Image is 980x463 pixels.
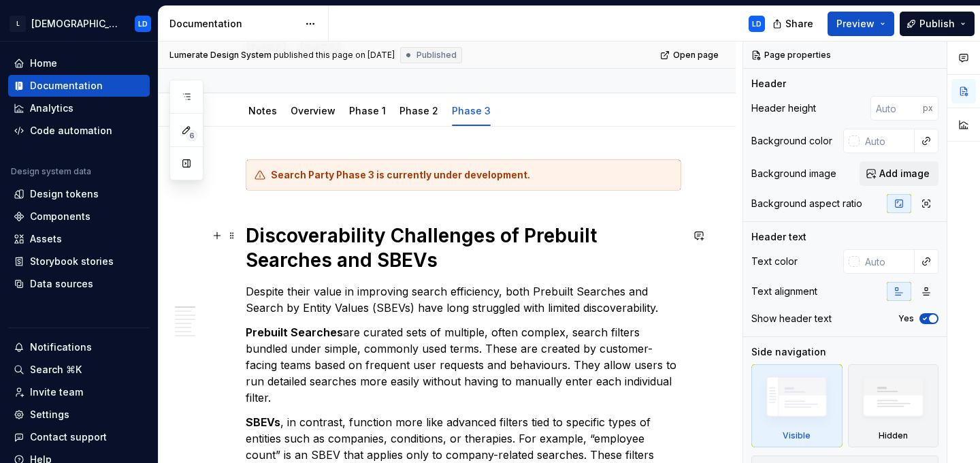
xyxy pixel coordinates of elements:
[30,232,62,246] div: Assets
[8,75,150,97] a: Documentation
[246,415,280,429] strong: SBEVs
[30,79,103,93] div: Documentation
[30,277,93,291] div: Data sources
[751,197,862,210] div: Background aspect ratio
[285,96,341,125] div: Overview
[919,17,955,31] span: Publish
[8,336,150,358] button: Notifications
[8,381,150,403] a: Invite team
[751,230,806,244] div: Header text
[416,50,457,61] span: Published
[8,228,150,250] a: Assets
[30,101,73,115] div: Analytics
[274,50,395,61] div: published this page on [DATE]
[169,50,272,61] span: Lumerate Design System
[246,223,681,272] h1: Discoverability Challenges of Prebuilt Searches and SBEVs
[452,105,491,116] a: Phase 3
[271,169,530,180] strong: Search Party Phase 3 is currently under development.
[8,183,150,205] a: Design tokens
[30,363,82,377] div: Search ⌘K
[673,50,719,61] span: Open page
[656,46,725,65] a: Open page
[246,283,681,316] p: Despite their value in improving search efficiency, both Prebuilt Searches and Search by Entity V...
[30,210,91,223] div: Components
[751,345,826,359] div: Side navigation
[8,426,150,448] button: Contact support
[836,17,875,31] span: Preview
[8,404,150,426] a: Settings
[8,273,150,295] a: Data sources
[30,408,69,421] div: Settings
[751,101,816,115] div: Header height
[860,161,938,186] button: Add image
[243,96,282,125] div: Notes
[751,285,817,298] div: Text alignment
[3,9,155,38] button: L[DEMOGRAPHIC_DATA]LD
[246,324,681,406] p: are curated sets of multiple, often complex, search filters bundled under simple, commonly used t...
[783,430,811,441] div: Visible
[30,430,107,444] div: Contact support
[446,96,496,125] div: Phase 3
[860,249,915,274] input: Auto
[8,120,150,142] a: Code automation
[349,105,386,116] a: Phase 1
[246,325,343,339] strong: Prebuilt Searches
[923,103,933,114] p: px
[848,364,939,447] div: Hidden
[10,16,26,32] div: L
[900,12,975,36] button: Publish
[828,12,894,36] button: Preview
[291,105,336,116] a: Overview
[169,17,298,31] div: Documentation
[751,134,832,148] div: Background color
[860,129,915,153] input: Auto
[30,124,112,138] div: Code automation
[344,96,391,125] div: Phase 1
[8,251,150,272] a: Storybook stories
[30,385,83,399] div: Invite team
[751,167,836,180] div: Background image
[751,255,798,268] div: Text color
[248,105,277,116] a: Notes
[879,167,930,180] span: Add image
[8,359,150,381] button: Search ⌘K
[30,57,57,70] div: Home
[752,18,762,29] div: LD
[870,96,923,121] input: Auto
[8,206,150,227] a: Components
[898,313,914,324] label: Yes
[879,430,908,441] div: Hidden
[394,96,444,125] div: Phase 2
[8,97,150,119] a: Analytics
[186,130,197,141] span: 6
[138,18,148,29] div: LD
[751,364,843,447] div: Visible
[751,77,786,91] div: Header
[751,312,832,325] div: Show header text
[31,17,118,31] div: [DEMOGRAPHIC_DATA]
[11,166,91,177] div: Design system data
[8,52,150,74] a: Home
[785,17,813,31] span: Share
[30,187,99,201] div: Design tokens
[30,255,114,268] div: Storybook stories
[766,12,822,36] button: Share
[30,340,92,354] div: Notifications
[399,105,438,116] a: Phase 2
